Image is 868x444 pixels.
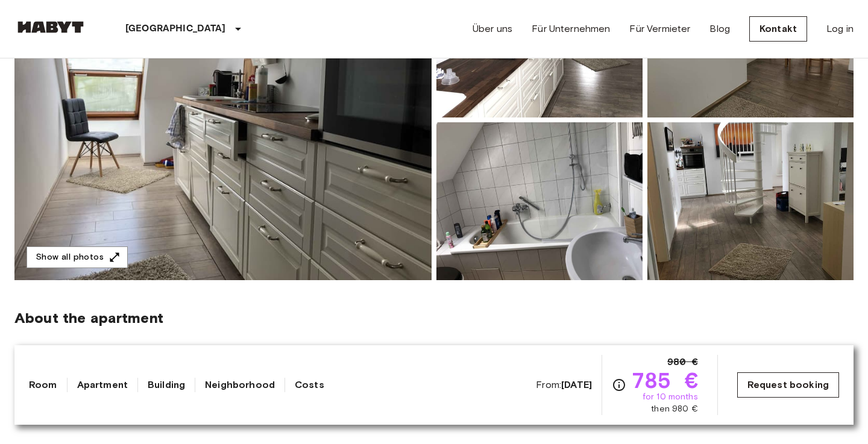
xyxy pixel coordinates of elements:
svg: Check cost overview for full price breakdown. Please note that discounts apply to new joiners onl... [612,378,626,392]
img: Picture of unit DE-02-012-002-01HF [436,122,643,280]
a: Über uns [473,22,512,36]
button: Show all photos [27,246,128,269]
img: Picture of unit DE-02-012-002-01HF [647,122,854,280]
a: Request booking [737,372,839,398]
a: Blog [709,22,730,36]
a: Für Unternehmen [532,22,610,36]
b: [DATE] [561,379,592,390]
a: Neighborhood [205,378,275,392]
p: [GEOGRAPHIC_DATA] [125,22,226,36]
span: then 980 € [651,403,698,415]
span: 980 € [667,355,698,369]
a: Building [148,378,185,392]
a: Apartment [77,378,128,392]
a: Costs [295,378,324,392]
a: Room [29,378,57,392]
span: 785 € [631,369,698,391]
span: About the apartment [14,309,163,327]
span: for 10 months [643,391,698,403]
a: Log in [826,22,854,36]
img: Habyt [14,21,87,33]
span: From: [536,378,592,392]
a: Kontakt [749,16,807,42]
a: Für Vermieter [629,22,690,36]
